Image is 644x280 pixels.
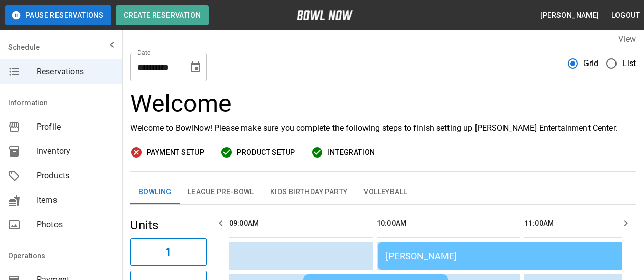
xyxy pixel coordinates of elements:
[355,180,415,204] button: Volleyball
[377,209,520,238] th: 10:00AM
[37,66,114,78] span: Reservations
[37,145,114,158] span: Inventory
[147,146,204,159] span: Payment Setup
[229,209,373,238] th: 09:00AM
[130,122,636,134] p: Welcome to BowlNow! Please make sure you complete the following steps to finish setting up [PERSO...
[237,146,295,159] span: Product Setup
[297,10,353,20] img: logo
[536,6,603,25] button: [PERSON_NAME]
[130,89,636,118] h3: Welcome
[185,57,206,77] button: Choose date, selected date is Sep 7, 2025
[37,170,114,182] span: Products
[130,180,636,204] div: inventory tabs
[130,217,207,233] h5: Units
[618,34,636,44] label: View
[116,5,209,25] button: Create Reservation
[607,6,644,25] button: Logout
[165,244,171,260] h6: 1
[130,180,180,204] button: Bowling
[180,180,262,204] button: League Pre-Bowl
[37,121,114,133] span: Profile
[130,238,207,266] button: 1
[37,219,114,231] span: Photos
[5,5,111,25] button: Pause Reservations
[327,146,375,159] span: Integration
[622,57,636,70] span: List
[37,194,114,206] span: Items
[262,180,356,204] button: Kids Birthday Party
[583,57,599,70] span: Grid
